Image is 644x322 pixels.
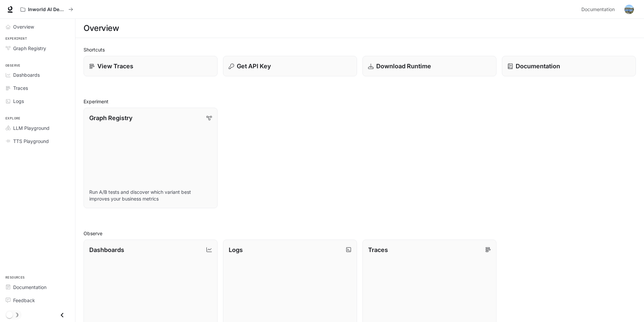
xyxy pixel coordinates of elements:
span: Graph Registry [13,45,46,52]
p: Run A/B tests and discover which variant best improves your business metrics [89,189,212,202]
a: Dashboards [3,69,72,81]
a: Overview [3,21,72,33]
p: Inworld AI Demos [28,7,66,12]
h1: Overview [84,22,119,35]
a: Graph RegistryRun A/B tests and discover which variant best improves your business metrics [84,108,218,208]
p: Download Runtime [376,62,431,71]
button: All workspaces [18,3,76,16]
a: Download Runtime [362,56,496,76]
button: Get API Key [223,56,357,76]
span: Dark mode toggle [6,311,13,318]
p: Traces [368,245,388,254]
button: Close drawer [55,308,70,322]
p: Documentation [516,62,560,71]
h2: Shortcuts [84,46,636,53]
span: LLM Playground [13,124,50,132]
h2: Experiment [84,98,636,105]
p: Logs [229,245,243,254]
button: User avatar [622,3,636,16]
h2: Observe [84,230,636,237]
span: Documentation [13,284,46,291]
a: Graph Registry [3,42,72,54]
p: Dashboards [89,245,124,254]
a: Logs [3,95,72,107]
span: TTS Playground [13,138,49,145]
span: Documentation [581,5,615,14]
p: View Traces [97,62,133,71]
span: Dashboards [13,71,40,78]
a: TTS Playground [3,135,72,147]
span: Traces [13,84,28,92]
span: Overview [13,23,34,30]
img: User avatar [624,5,634,14]
span: Logs [13,98,24,105]
a: View Traces [84,56,218,76]
a: Documentation [502,56,636,76]
span: Feedback [13,297,35,304]
p: Graph Registry [89,113,132,122]
a: Traces [3,82,72,94]
a: Documentation [3,281,72,293]
a: Feedback [3,294,72,306]
a: LLM Playground [3,122,72,134]
p: Get API Key [237,62,271,71]
a: Documentation [579,3,620,16]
